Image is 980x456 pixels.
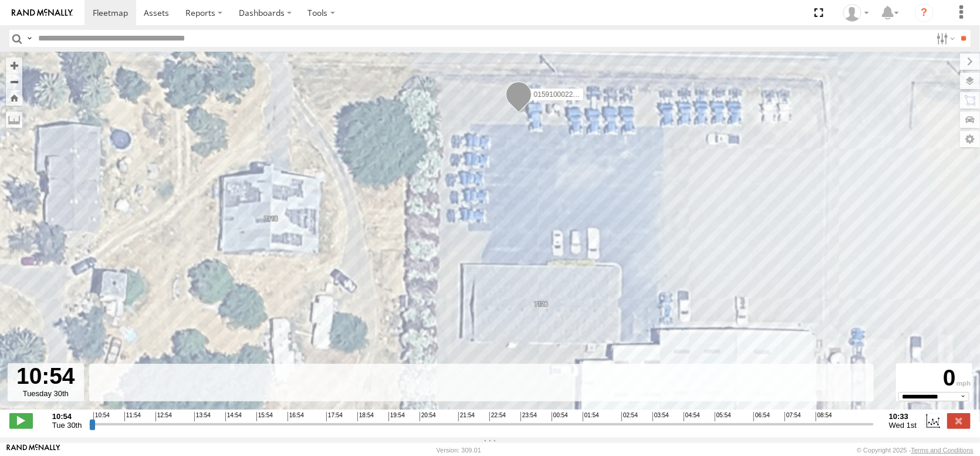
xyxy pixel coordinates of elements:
button: Zoom Home [6,90,22,106]
span: 02:54 [621,412,638,421]
span: 00:54 [552,412,568,421]
span: 06:54 [753,412,770,421]
span: 23:54 [521,412,537,421]
label: Search Filter Options [932,30,957,47]
button: Zoom in [6,58,22,73]
span: 15:54 [256,412,273,421]
strong: 10:54 [52,412,82,421]
a: Terms and Conditions [911,447,974,454]
span: 21:54 [458,412,475,421]
span: 13:54 [194,412,211,421]
div: 0 [898,365,971,391]
div: © Copyright 2025 - [857,447,974,454]
span: 08:54 [816,412,832,421]
img: rand-logo.svg [12,9,73,17]
span: 05:54 [715,412,731,421]
span: 14:54 [225,412,242,421]
span: 10:54 [93,412,110,421]
label: Search Query [25,30,34,47]
span: 01:54 [583,412,599,421]
i: ? [915,4,934,22]
label: Play/Stop [9,413,33,428]
div: Dennis Braga [839,4,873,22]
label: Measure [6,112,22,128]
a: Visit our Website [6,444,60,456]
label: Map Settings [960,131,980,147]
span: 18:54 [357,412,374,421]
span: 16:54 [288,412,304,421]
button: Zoom out [6,73,22,90]
span: 19:54 [388,412,405,421]
span: 04:54 [684,412,700,421]
span: 11:54 [124,412,141,421]
span: 20:54 [420,412,436,421]
span: 22:54 [489,412,506,421]
span: 12:54 [156,412,172,421]
div: Version: 309.01 [437,447,481,454]
span: 17:54 [326,412,343,421]
strong: 10:33 [889,412,917,421]
span: Tue 30th Sep 2025 [52,421,82,430]
label: Close [947,413,971,428]
span: 03:54 [653,412,669,421]
span: Wed 1st Oct 2025 [889,421,917,430]
span: 015910002297383 [534,90,593,99]
span: 07:54 [785,412,801,421]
